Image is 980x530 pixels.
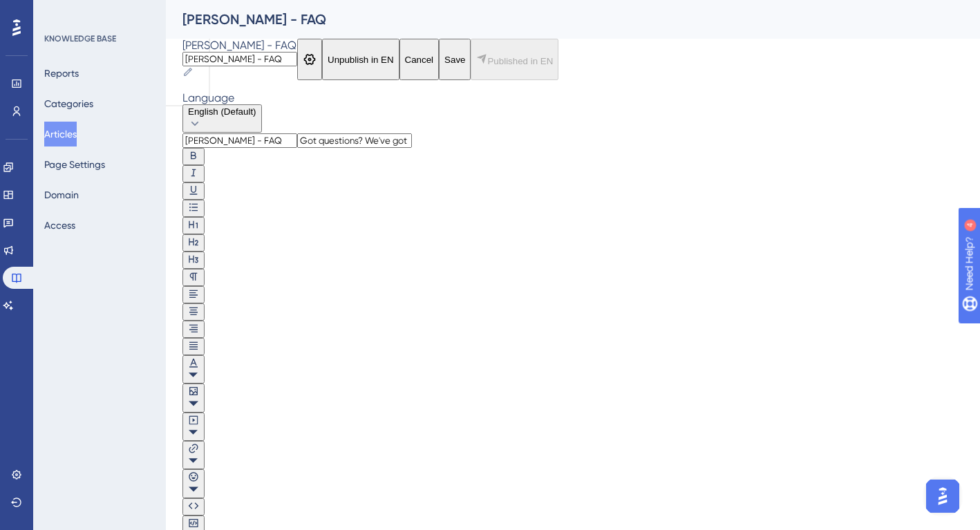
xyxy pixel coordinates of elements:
button: Domain [44,182,79,207]
div: 4 [96,7,100,18]
button: Cancel [399,39,440,80]
button: Access [44,213,75,238]
span: Cancel [405,55,434,65]
button: Reports [44,61,79,86]
span: Published in EN [487,56,553,66]
div: KNOWLEDGE BASE [44,33,116,44]
iframe: UserGuiding AI Assistant Launcher [922,475,963,517]
span: English (Default) [188,106,256,117]
div: [PERSON_NAME] - FAQ [182,10,929,29]
div: [PERSON_NAME] - FAQ [182,39,297,52]
span: Need Help? [32,3,86,20]
span: Unpublish in EN [328,55,394,65]
button: Articles [44,122,77,146]
input: Article Title [182,133,297,148]
button: English (Default) [182,104,262,133]
input: Article Description [297,133,412,148]
button: Published in EN [471,39,558,80]
button: Categories [44,91,93,116]
input: [PERSON_NAME] - FAQ [182,52,297,66]
button: Save [439,39,471,80]
button: Unpublish in EN [322,39,399,80]
span: Language [182,91,234,104]
button: Page Settings [44,152,105,177]
span: Save [444,55,465,65]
